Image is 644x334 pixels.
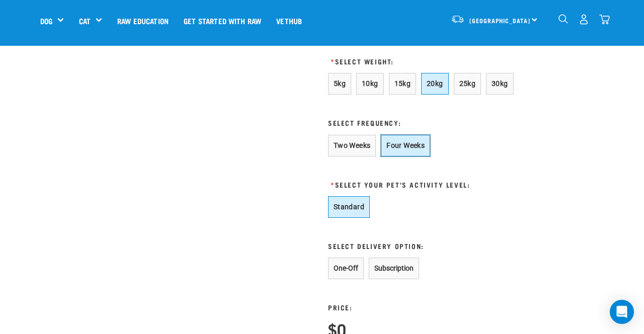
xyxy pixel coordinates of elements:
[389,73,417,95] button: 15kg
[421,73,449,95] button: 20kg
[328,73,351,95] button: 5kg
[328,181,554,188] h3: Select Your Pet's Activity Level:
[610,300,634,324] div: Open Intercom Messenger
[486,73,514,95] button: 30kg
[369,258,419,279] button: Subscription
[40,15,52,27] a: Dog
[362,79,378,88] span: 10kg
[427,79,443,88] span: 20kg
[176,1,269,41] a: Get started with Raw
[454,73,481,95] button: 25kg
[381,135,430,156] button: Four Weeks
[79,15,91,27] a: Cat
[356,73,384,95] button: 10kg
[328,242,554,249] h3: Select Delivery Option:
[328,135,376,156] button: Two Weeks
[558,14,568,24] img: home-icon-1@2x.png
[328,196,370,218] button: Standard
[328,57,554,65] h3: Select Weight:
[328,303,353,311] h3: Price:
[328,258,364,279] button: One-Off
[459,79,476,88] span: 25kg
[579,14,589,25] img: user.png
[110,1,176,41] a: Raw Education
[469,19,530,22] span: [GEOGRAPHIC_DATA]
[394,79,411,88] span: 15kg
[269,1,309,41] a: Vethub
[328,119,554,126] h3: Select Frequency:
[492,79,508,88] span: 30kg
[451,15,464,24] img: van-moving.png
[334,79,346,88] span: 5kg
[599,14,610,25] img: home-icon@2x.png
